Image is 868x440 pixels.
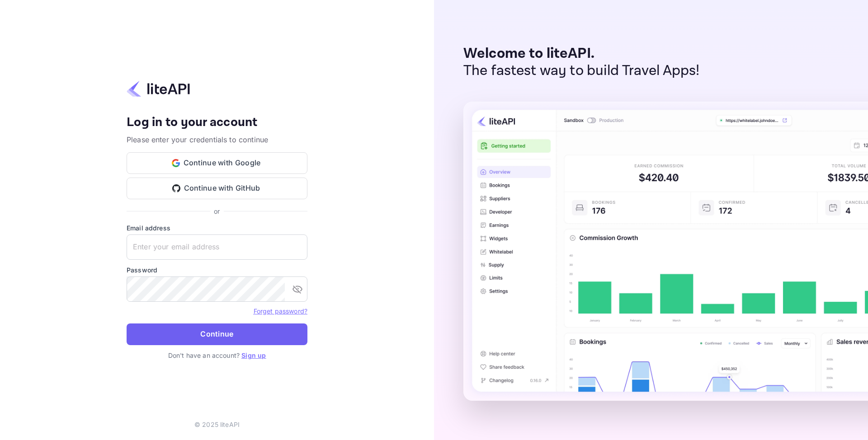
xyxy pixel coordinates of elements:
button: toggle password visibility [288,280,307,298]
p: or [214,206,220,216]
p: Please enter your credentials to continue [127,134,307,145]
a: Forget password? [254,306,307,315]
input: Enter your email address [127,234,307,260]
a: Sign up [241,351,266,359]
p: Don't have an account? [127,351,307,360]
button: Continue with Google [127,152,307,174]
p: The fastest way to build Travel Apps! [463,62,700,80]
p: © 2025 liteAPI [194,420,240,429]
button: Continue with GitHub [127,178,307,199]
h4: Log in to your account [127,115,307,131]
p: Welcome to liteAPI. [463,45,700,62]
img: liteapi [127,80,190,98]
label: Password [127,265,307,275]
label: Email address [127,223,307,233]
a: Forget password? [254,307,307,315]
button: Continue [127,323,307,345]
